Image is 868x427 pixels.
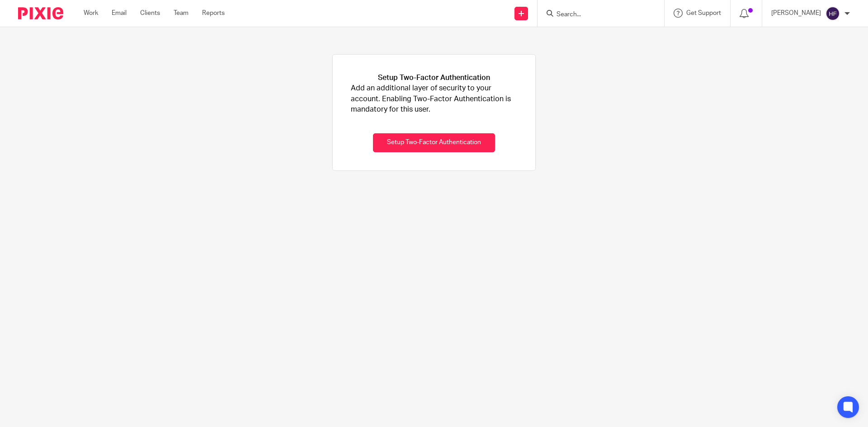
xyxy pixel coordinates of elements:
[202,9,225,18] a: Reports
[826,6,840,21] img: svg%3E
[84,9,98,18] a: Work
[556,11,637,19] input: Search
[686,10,721,16] span: Get Support
[373,133,495,153] button: Setup Two-Factor Authentication
[771,9,821,18] p: [PERSON_NAME]
[378,73,490,83] h1: Setup Two-Factor Authentication
[18,7,63,19] img: Pixie
[174,9,189,18] a: Team
[112,9,127,18] a: Email
[351,83,517,115] p: Add an additional layer of security to your account. Enabling Two-Factor Authentication is mandat...
[140,9,160,18] a: Clients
